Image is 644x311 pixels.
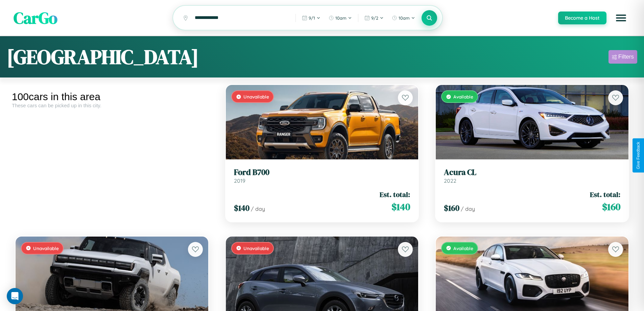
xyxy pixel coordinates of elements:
a: Acura CL2022 [444,168,620,184]
h1: [GEOGRAPHIC_DATA] [7,43,199,71]
span: / day [461,205,475,212]
button: Become a Host [558,12,606,24]
span: Available [453,94,473,99]
div: Filters [618,53,634,60]
span: Unavailable [33,245,59,251]
div: 100 cars in this area [12,91,212,103]
button: 10am [325,13,355,23]
span: Est. total: [380,190,410,199]
span: $ 140 [391,200,410,214]
span: CarGo [14,7,57,29]
a: Ford B7002019 [234,168,410,184]
span: 9 / 2 [371,15,378,21]
span: 10am [335,15,347,21]
span: Available [453,245,473,251]
span: $ 140 [234,202,249,214]
button: Filters [609,50,637,64]
button: 9/1 [299,13,324,23]
span: Unavailable [243,245,269,251]
h3: Acura CL [444,168,620,177]
div: Give Feedback [636,142,641,169]
span: Est. total: [590,190,620,199]
span: 2019 [234,177,245,184]
span: $ 160 [444,202,459,214]
div: Open Intercom Messenger [7,288,23,304]
button: 10am [388,13,419,23]
span: 10am [399,15,410,21]
span: 2022 [444,177,456,184]
button: 9/2 [361,13,387,23]
span: Unavailable [243,94,269,99]
button: Open menu [612,8,630,27]
span: $ 160 [602,200,620,214]
div: These cars can be picked up in this city. [12,103,212,108]
span: 9 / 1 [309,15,315,21]
h3: Ford B700 [234,168,410,177]
span: / day [251,205,265,212]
